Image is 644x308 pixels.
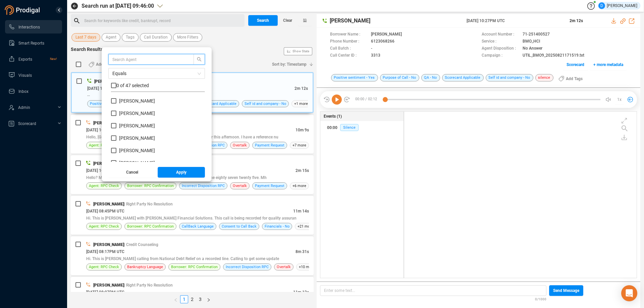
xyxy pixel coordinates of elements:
span: 10m 9s [296,128,309,132]
div: [PERSON_NAME]| Debtor Fraud[DATE] 10:05PM UTC2m 15sHello? May I ask who's calling? This is she. M... [71,155,314,194]
button: More Filters [173,33,202,42]
div: [PERSON_NAME] [598,2,637,9]
a: Inbox [8,84,57,98]
button: Clear [278,15,298,26]
li: Interactions [5,20,62,34]
span: Search Results : [71,47,105,52]
span: + more metadata [593,59,623,70]
span: Add Tags [96,59,113,70]
span: [DATE] 10:27PM UTC [467,18,561,24]
span: Sort by: Timestamp [272,59,307,70]
span: Bankruptcy Language [127,264,163,270]
span: Apply [176,167,186,178]
span: Agent: RPC Check [89,142,119,148]
span: Payment Request [255,142,284,148]
span: [PERSON_NAME] [119,123,155,128]
span: 0/1000 [535,296,546,302]
span: [PERSON_NAME] [93,202,124,206]
span: Inbox [18,89,29,94]
span: 0 of 47 selected [116,83,149,88]
div: [PERSON_NAME]| Debtor Request Media[DATE] 10:08PM UTC10m 9sHello, [GEOGRAPHIC_DATA]. I'm calling ... [71,115,314,153]
span: Add Tags [566,73,583,84]
li: Smart Reports [5,36,62,50]
span: Hello, [GEOGRAPHIC_DATA]. I'm calling because I received a call earlier this afternoon. I have a ... [86,135,278,139]
span: Agent: RPC Check [89,183,119,189]
span: [DATE] 10:05PM UTC [86,168,124,173]
span: 11m 14s [293,209,309,213]
img: prodigal-logo [5,5,42,15]
li: Next Page [204,295,213,303]
span: Phone Number : [330,38,368,45]
span: Scorecard [18,121,36,126]
li: 3 [196,295,204,303]
button: 1x [615,95,624,104]
span: Overtalk [233,142,247,148]
button: right [204,295,213,303]
div: [PERSON_NAME]| Right Party No Resolution[DATE] 08:45PM UTC11m 14sHi. This is [PERSON_NAME] with [... [71,196,314,235]
span: 3313 [371,52,380,59]
span: Incorrect Disposition RPC [226,264,269,270]
li: Visuals [5,68,62,82]
span: Events (1) [324,113,342,119]
span: 2m 12s [570,18,583,23]
span: Show Stats [292,11,309,91]
span: [PERSON_NAME] [119,148,155,153]
span: search [194,57,205,62]
span: silence [535,74,553,81]
span: Account Number : [482,31,519,38]
li: 1 [180,295,188,303]
a: Interactions [8,20,57,34]
span: [DATE] 10:27PM UTC [87,86,125,91]
span: Last 7 days [75,33,96,42]
span: Borrower: RPC Confirmation [171,264,218,270]
span: [PERSON_NAME] [330,17,465,25]
span: D [600,2,603,9]
span: Incorrect Disposition RPC [182,183,225,189]
li: 2 [188,295,196,303]
span: More Filters [177,33,198,42]
span: Agent [106,33,116,42]
span: Agent Disposition : [482,45,519,52]
span: [PERSON_NAME] [371,31,402,38]
span: Scorecard [567,59,584,70]
span: - [371,45,372,52]
span: Borrower Name : [330,31,368,38]
span: UTIL_BMO9_20250821171519.txt [523,52,584,59]
span: Equals [112,68,201,78]
button: Sort by: Timestamp [268,59,314,70]
span: right [207,298,211,302]
button: Agent [102,33,120,42]
div: 00:00 [327,122,337,133]
span: Admin [18,105,30,110]
span: +10 more [296,263,317,270]
span: Overtalk [277,264,291,270]
span: Search run at [DATE] 09:46:00 [82,2,154,10]
a: ExportsNew! [8,52,57,66]
span: Purpose of Call - No [380,74,419,81]
span: Overtalk [233,183,247,189]
button: Last 7 days [71,33,100,42]
button: Apply [158,167,205,178]
span: [PERSON_NAME] [94,79,125,84]
li: Inbox [5,84,62,98]
div: [PERSON_NAME]| No Answer[DATE] 10:27PM UTC2m 12s--Positive sentiment - YesPurpose of Call - NoQA ... [71,72,314,113]
div: grid [111,98,205,162]
span: Search [257,15,269,26]
a: 3 [197,296,204,303]
span: [PERSON_NAME] [119,111,155,116]
span: Send Message [553,285,579,296]
button: 00:00Silence [320,121,404,134]
button: Search [248,15,278,26]
span: Hello? May I ask who's calling? This is she. March seventeen eighty one eighty seven twenty five. Mh [86,175,267,180]
span: CallBack Language [182,223,214,230]
span: Exports [18,57,32,62]
span: | Right Party No Resolution [124,283,173,288]
span: Campaign : [482,52,519,59]
span: Smart Reports [18,41,44,46]
span: 11m 12s [293,290,309,295]
span: Tags [126,33,135,42]
button: + more metadata [590,59,627,70]
span: [DATE] 08:17PM UTC [86,249,124,254]
span: Agent: RPC Check [89,223,119,230]
span: +21 more [295,223,316,230]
